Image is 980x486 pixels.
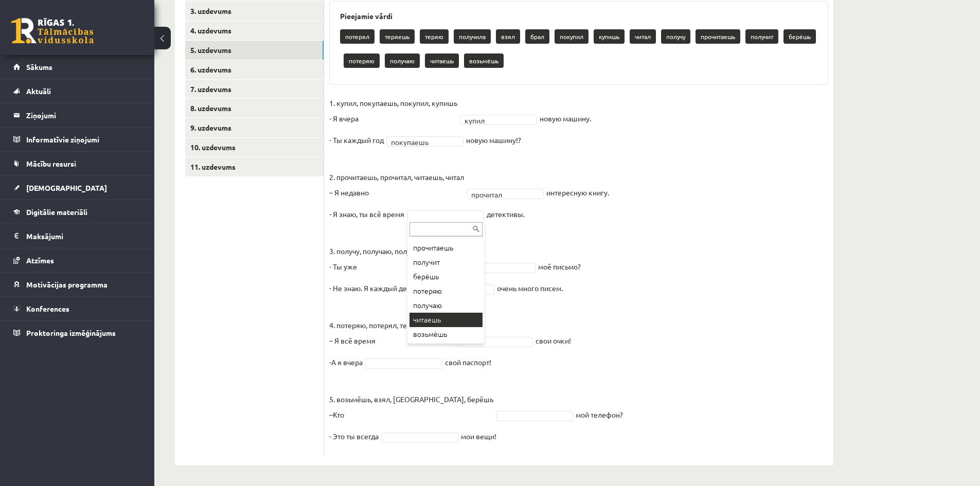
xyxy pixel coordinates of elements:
[409,284,483,298] div: потеряю
[409,269,483,284] div: берёшь
[409,241,483,255] div: прочитаешь
[409,327,483,341] div: возьмёшь
[409,298,483,313] div: получаю
[409,255,483,269] div: получит
[409,313,483,327] div: читаешь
